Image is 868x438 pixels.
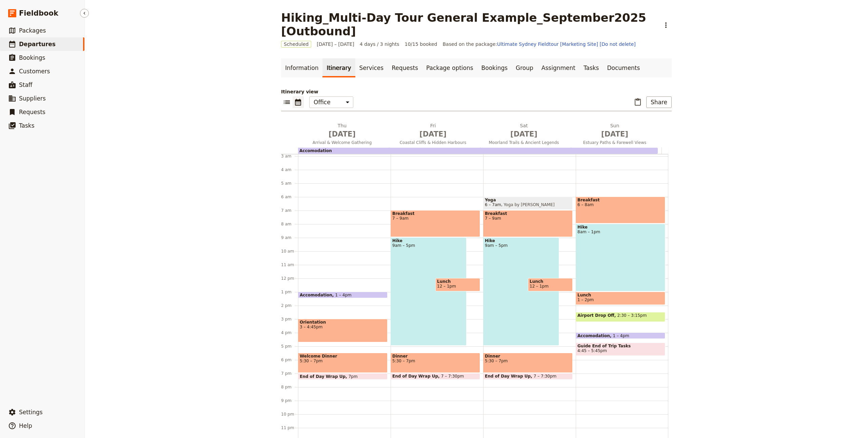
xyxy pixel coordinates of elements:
[391,210,480,237] div: Breakfast7 – 9am
[485,216,571,221] span: 7 – 9am
[613,333,629,338] span: 1 – 4pm
[19,68,50,75] span: Customers
[281,330,298,335] div: 4 pm
[577,198,664,202] span: Breakfast
[281,262,298,268] div: 11 am
[335,293,352,297] span: 1 – 4pm
[281,208,298,213] div: 7 am
[19,122,35,129] span: Tasks
[435,278,480,291] div: Lunch12 – 1pm
[391,353,480,373] div: Dinner5:30 – 7pm
[534,374,557,379] span: 7 – 7:30pm
[281,11,656,38] h1: Hiking_Multi-Day Tour General Example_September2025 [Outbound]
[405,41,437,48] span: 10/15 booked
[530,284,549,289] span: 12 – 1pm
[477,58,512,77] a: Bookings
[576,292,665,305] div: Lunch1 – 2pm
[577,225,664,230] span: Hike
[298,140,386,145] span: Arrival & Welcome Gathering
[392,243,465,248] span: 9am – 5pm
[322,58,355,77] a: Itinerary
[573,122,656,139] h2: Sun
[576,332,665,339] div: Accomodation1 – 4pm
[19,95,46,102] span: Suppliers
[577,293,664,297] span: Lunch
[442,41,635,48] span: Based on the package:
[392,354,478,359] span: Dinner
[576,224,665,291] div: Hike8am – 1pm
[573,129,656,139] span: [DATE]
[298,122,389,147] button: Thu [DATE]Arrival & Welcome Gathering
[571,122,662,147] button: Sun [DATE]Estuary Paths & Farewell Views
[298,353,388,373] div: Welcome Dinner5:30 – 7pm
[388,58,422,77] a: Requests
[281,289,298,295] div: 1 pm
[646,96,672,108] button: Share
[300,374,349,379] span: End of Day Wrap Up
[571,140,659,145] span: Estuary Paths & Farewell Views
[281,384,298,390] div: 8 pm
[389,140,477,145] span: Coastal Cliffs & Hidden Harbours
[617,313,647,321] span: 2:30 – 3:15pm
[483,353,573,373] div: Dinner5:30 – 7pm
[19,422,32,429] span: Help
[281,96,293,108] button: List view
[482,122,565,139] h2: Sat
[483,197,573,210] div: Yoga6 – 7amYoga by [PERSON_NAME]
[482,129,565,139] span: [DATE]
[349,374,358,379] span: 7pm
[603,58,644,77] a: Documents
[391,237,467,346] div: Hike9am – 5pm
[392,359,478,363] span: 5:30 – 7pm
[392,129,474,139] span: [DATE]
[537,58,579,77] a: Assignment
[577,230,664,234] span: 8am – 1pm
[360,41,399,48] span: 4 days / 3 nights
[437,284,456,289] span: 12 – 1pm
[281,41,311,48] span: Scheduled
[355,58,388,77] a: Services
[483,373,573,380] div: End of Day Wrap Up7 – 7:30pm
[281,344,298,349] div: 5 pm
[300,293,335,297] span: Accomodation
[301,129,383,139] span: [DATE]
[437,279,478,284] span: Lunch
[391,373,480,380] div: End of Day Wrap Up7 – 7:30pm
[281,235,298,240] div: 9 am
[299,148,332,153] span: Accomodation
[281,153,298,159] div: 3 am
[300,354,386,359] span: Welcome Dinner
[577,202,664,207] span: 6 – 8am
[530,279,571,284] span: Lunch
[281,412,298,417] div: 10 pm
[19,54,45,61] span: Bookings
[576,343,665,356] div: Guide End of Trip Tasks4:45 – 5:45pm
[485,374,534,379] span: End of Day Wrap Up
[579,58,603,77] a: Tasks
[281,249,298,254] div: 10 am
[480,140,568,145] span: Moorland Trails & Ancient Legends
[485,354,571,359] span: Dinner
[281,58,322,77] a: Information
[80,9,89,18] button: Hide menu
[281,181,298,186] div: 5 am
[485,202,501,207] span: 6 – 7am
[298,319,388,342] div: Orientation3 – 4:45pm
[300,325,386,329] span: 3 – 4:45pm
[528,278,573,291] div: Lunch12 – 1pm
[281,425,298,431] div: 11 pm
[293,96,304,108] button: Calendar view
[392,238,465,243] span: Hike
[281,357,298,363] div: 6 pm
[19,8,58,18] span: Fieldbook
[298,148,658,154] div: Accomodation
[281,371,298,376] div: 7 pm
[281,221,298,227] div: 8 am
[298,373,388,380] div: End of Day Wrap Up7pm
[281,398,298,403] div: 9 pm
[576,312,665,322] div: Airport Drop Off2:30 – 3:15pm
[480,122,571,147] button: Sat [DATE]Moorland Trails & Ancient Legends
[300,359,386,363] span: 5:30 – 7pm
[660,19,672,31] button: Actions
[485,238,557,243] span: Hike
